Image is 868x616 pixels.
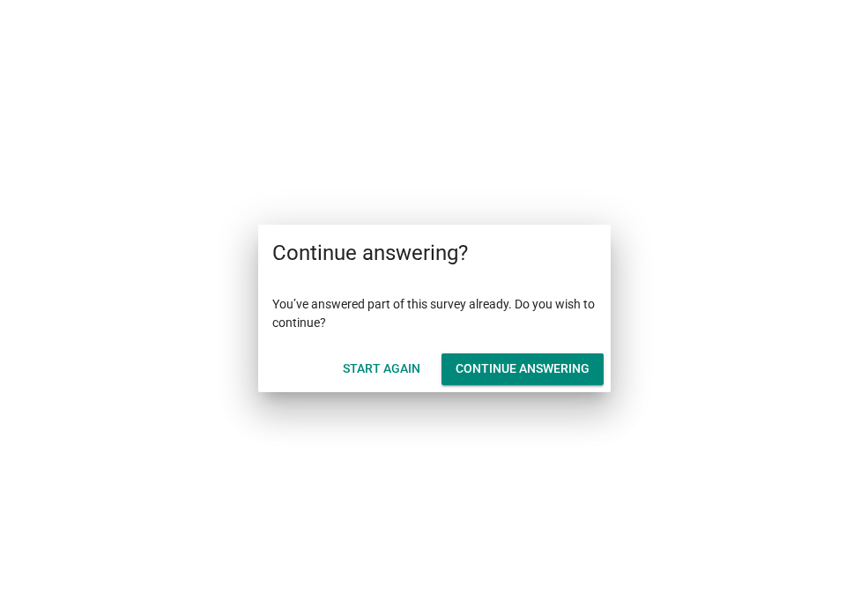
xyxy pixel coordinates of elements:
[258,281,611,346] div: You’ve answered part of this survey already. Do you wish to continue?
[441,353,604,385] button: Continue answering
[329,353,434,385] button: Start Again
[456,360,590,378] div: Continue answering
[258,225,611,281] div: Continue answering?
[343,360,420,378] div: Start Again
